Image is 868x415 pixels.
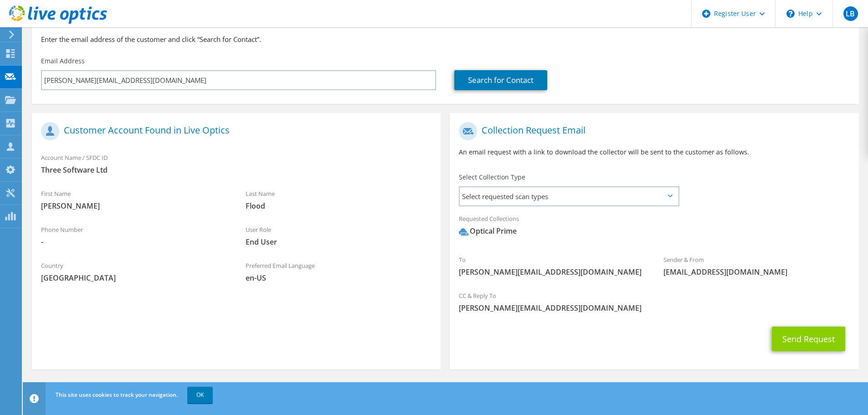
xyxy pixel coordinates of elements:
div: Sender & From [654,250,859,282]
div: Phone Number [32,220,236,251]
svg: \n [786,10,795,18]
span: This site uses cookies to track your navigation. [56,391,178,399]
h1: Collection Request Email [459,122,845,140]
div: CC & Reply To [450,286,858,318]
span: [PERSON_NAME] [41,201,227,211]
div: Country [32,256,236,287]
div: Requested Collections [450,209,858,246]
span: [EMAIL_ADDRESS][DOMAIN_NAME] [663,267,850,277]
div: Account Name / SFDC ID [32,148,441,179]
div: First Name [32,184,236,215]
div: Last Name [236,184,441,215]
a: Search for Contact [454,70,547,90]
div: User Role [236,220,441,251]
span: End User [246,237,432,247]
button: Send Request [772,327,845,351]
h3: Enter the email address of the customer and click “Search for Contact”. [41,34,850,44]
span: Flood [246,201,432,211]
span: - [41,237,227,247]
div: To [450,250,654,282]
div: Preferred Email Language [236,256,441,287]
a: OK [187,387,213,403]
span: [PERSON_NAME][EMAIL_ADDRESS][DOMAIN_NAME] [459,303,849,313]
div: Optical Prime [459,226,517,236]
label: Select Collection Type [459,173,525,182]
span: Select requested scan types [460,187,678,205]
span: Three Software Ltd [41,165,431,175]
span: [PERSON_NAME][EMAIL_ADDRESS][DOMAIN_NAME] [459,267,645,277]
p: An email request with a link to download the collector will be sent to the customer as follows. [459,147,849,157]
label: Email Address [41,56,85,66]
span: LB [843,6,858,21]
span: en-US [246,273,432,283]
span: [GEOGRAPHIC_DATA] [41,273,227,283]
h1: Customer Account Found in Live Optics [41,122,427,140]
